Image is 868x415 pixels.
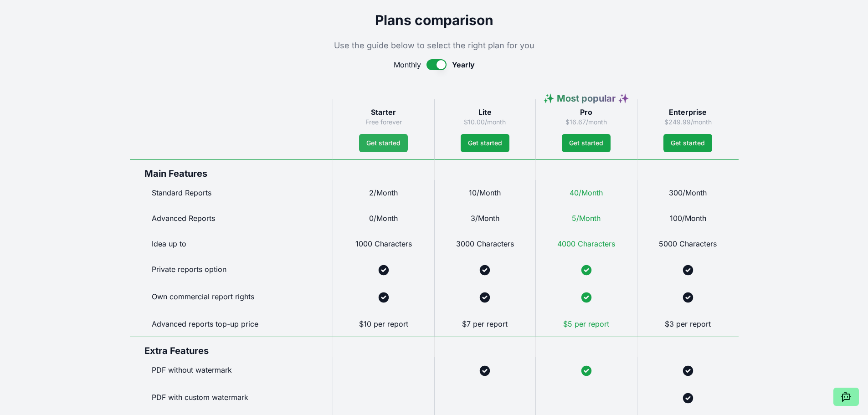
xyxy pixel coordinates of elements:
span: 5/Month [572,214,601,223]
div: Idea up to [130,231,333,256]
div: Private reports option [130,256,333,284]
div: Own commercial report rights [130,284,333,311]
h3: Starter [340,107,427,118]
p: $249.99/month [645,118,731,127]
a: Get started [461,134,509,152]
span: $3 per report [665,319,711,328]
h3: Pro [543,107,630,118]
h3: Lite [442,107,529,118]
div: Standard Reports [130,180,333,205]
span: $10 per report [359,319,408,328]
span: Yearly [452,59,475,70]
div: Advanced reports top-up price [130,311,333,337]
h3: Enterprise [645,107,731,118]
span: $7 per report [462,319,508,328]
p: $16.67/month [543,118,630,127]
span: 0/Month [369,214,398,223]
span: 3/Month [471,214,499,223]
a: Get started [562,134,611,152]
div: Advanced Reports [130,205,333,231]
div: PDF without watermark [130,357,333,384]
p: Use the guide below to select the right plan for you [130,39,739,52]
span: 100/Month [670,214,706,223]
div: PDF with custom watermark [130,384,333,412]
span: 1000 Characters [355,239,412,248]
p: Free forever [340,118,427,127]
span: 4000 Characters [557,239,615,248]
span: ✨ Most popular ✨ [543,93,629,104]
div: Extra Features [130,337,333,357]
span: 10/Month [469,188,501,197]
span: 5000 Characters [659,239,717,248]
span: 2/Month [369,188,398,197]
div: Main Features [130,159,333,180]
span: 3000 Characters [456,239,514,248]
span: Monthly [394,59,421,70]
span: $5 per report [563,319,609,328]
h2: Plans comparison [130,12,739,28]
a: Get started [663,134,712,152]
span: 40/Month [570,188,603,197]
span: 300/Month [669,188,707,197]
p: $10.00/month [442,118,529,127]
a: Get started [359,134,408,152]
